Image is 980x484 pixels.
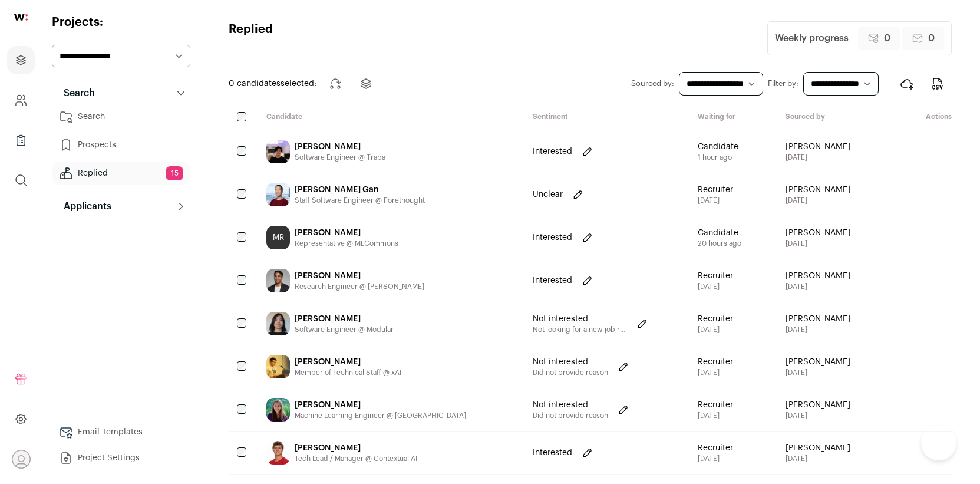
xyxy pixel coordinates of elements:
[631,79,674,88] label: Sourced by:
[698,454,733,463] div: [DATE]
[266,226,290,249] div: MR
[698,153,738,162] div: 1 hour ago
[786,184,850,196] span: [PERSON_NAME]
[57,86,95,100] p: Search
[698,411,733,420] div: [DATE]
[266,312,290,335] img: 5486abee96186d650cebd36e4db1c07c332954be7f7b1d49709d401f95ea3616
[698,184,733,196] span: Recruiter
[786,356,850,368] span: [PERSON_NAME]
[688,112,777,123] div: Waiting for
[295,282,424,291] div: Research Engineer @ [PERSON_NAME]
[266,183,290,206] img: a9b0e15cd543acd3252e957b3ba88e30a1c61a6117a02ace11dc49693f157209
[7,86,35,114] a: Company and ATS Settings
[533,411,608,420] p: Did not provide reason
[698,270,733,282] span: Recruiter
[295,356,401,368] div: [PERSON_NAME]
[698,325,733,334] div: [DATE]
[533,189,563,200] p: Unclear
[923,70,952,98] button: Export to CSV
[786,454,850,463] span: [DATE]
[775,31,849,45] div: Weekly progress
[295,239,398,248] div: Representative @ MLCommons
[786,368,850,377] span: [DATE]
[266,398,290,422] img: da7dfd5b3e58db5b997a2623d49bb5c166f6707489d5b1691d58dec4efaa0800.jpg
[295,325,394,334] div: Software Engineer @ Modular
[295,184,425,196] div: [PERSON_NAME] Gan
[52,446,190,470] a: Project Settings
[698,313,733,325] span: Recruiter
[884,31,890,45] span: 0
[166,166,183,180] span: 15
[295,270,424,282] div: [PERSON_NAME]
[786,141,850,153] span: [PERSON_NAME]
[776,112,886,123] div: Sourced by
[786,227,850,239] span: [PERSON_NAME]
[523,112,688,123] div: Sentiment
[52,105,190,129] a: Search
[52,420,190,444] a: Email Templates
[12,450,31,469] button: Open dropdown
[698,399,733,411] span: Recruiter
[229,21,273,55] h1: Replied
[229,78,316,90] span: selected:
[786,270,850,282] span: [PERSON_NAME]
[533,356,608,368] p: Not interested
[698,356,733,368] span: Recruiter
[295,399,466,411] div: [PERSON_NAME]
[768,79,798,88] label: Filter by:
[266,355,290,378] img: 40516d1eed1edbd38c7bf1dabc0c225c73660ff8f63872d0a6a9a19ca995b450
[928,31,935,45] span: 0
[533,232,572,243] p: Interested
[57,199,111,213] p: Applicants
[266,140,290,163] img: 65fdf1ab8c8aef9c3e5b03fab2652c6898f2f736b203c0349e6982e705ff4733
[52,195,190,218] button: Applicants
[52,162,190,185] a: Replied15
[295,196,425,205] div: Staff Software Engineer @ Forethought
[886,112,952,123] div: Actions
[786,325,850,334] span: [DATE]
[295,153,385,162] div: Software Engineer @ Traba
[786,196,850,205] span: [DATE]
[7,126,35,154] a: Company Lists
[698,227,741,239] span: Candidate
[52,81,190,105] button: Search
[52,14,190,31] h2: Projects:
[921,425,956,460] iframe: Help Scout Beacon - Open
[786,313,850,325] span: [PERSON_NAME]
[295,141,385,153] div: [PERSON_NAME]
[52,133,190,157] a: Prospects
[533,399,608,411] p: Not interested
[295,227,398,239] div: [PERSON_NAME]
[698,442,733,454] span: Recruiter
[295,454,417,463] div: Tech Lead / Manager @ Contextual AI
[698,196,733,205] div: [DATE]
[893,70,921,98] button: Export to ATS
[786,411,850,420] span: [DATE]
[698,368,733,377] div: [DATE]
[786,442,850,454] span: [PERSON_NAME]
[14,14,28,21] img: wellfound-shorthand-0d5821cbd27db2630d0214b213865d53afaa358527fdda9d0ea32b1df1b89c2c.svg
[533,313,627,325] p: Not interested
[295,368,401,377] div: Member of Technical Staff @ xAI
[533,146,572,157] p: Interested
[266,441,290,465] img: 3aa92ce3f8dd6b3bb52d252daa32745a8e96d06d4471305542b889b0653fa4ca
[533,325,627,334] p: Not looking for a new job right now
[533,275,572,287] p: Interested
[295,411,466,420] div: Machine Learning Engineer @ [GEOGRAPHIC_DATA]
[786,239,850,248] span: [DATE]
[698,239,741,248] div: 20 hours ago
[698,141,738,153] span: Candidate
[698,282,733,291] div: [DATE]
[295,442,417,454] div: [PERSON_NAME]
[7,46,35,74] a: Projects
[533,368,608,377] p: Did not provide reason
[266,269,290,292] img: f33602c0256cb504be2a9fe48fb9a761f6ab51198f29575d175ac8dcb8d36933
[257,112,523,123] div: Candidate
[786,282,850,291] span: [DATE]
[533,447,572,459] p: Interested
[786,399,850,411] span: [PERSON_NAME]
[229,80,281,88] span: 0 candidates
[786,153,850,162] span: [DATE]
[295,313,394,325] div: [PERSON_NAME]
